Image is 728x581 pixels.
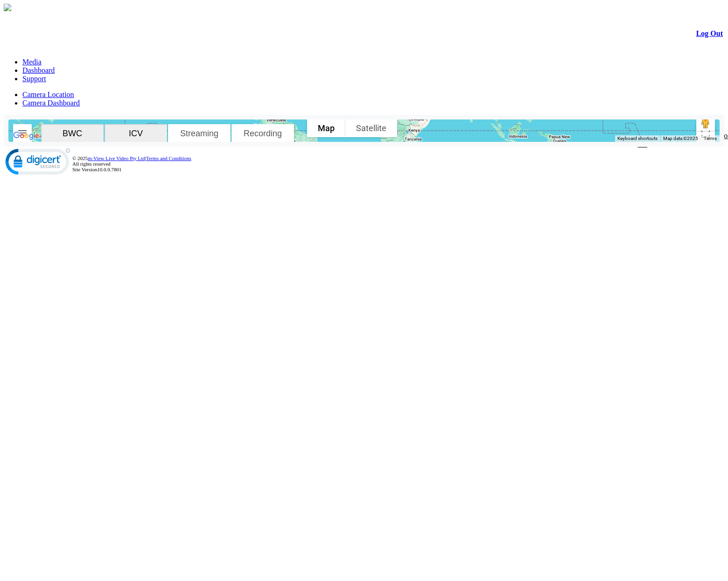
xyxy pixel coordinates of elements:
[22,66,55,74] a: Dashboard
[5,148,70,180] img: DigiCert Secured Site Seal
[696,29,723,37] a: Log Out
[72,167,723,172] div: Site Version
[22,99,80,107] a: Camera Dashboard
[146,155,191,161] a: Terms and Conditions
[13,124,32,143] button: Search
[72,155,723,172] div: © 2025 | All rights reserved
[704,136,717,141] a: Terms
[41,124,104,143] button: BWC
[108,129,163,139] span: ICV
[696,112,715,131] button: Drag Pegman onto the map to open Street View
[696,124,715,143] button: Toggle fullscreen view
[45,129,100,139] span: BWC
[22,58,42,66] a: Media
[168,124,231,143] button: Streaming
[617,135,658,142] button: Keyboard shortcuts
[663,136,698,141] span: Map data ©2025
[11,130,42,142] img: Google
[97,167,121,172] span: 10.0.0.7801
[17,127,28,139] img: svg+xml,%3Csvg%20xmlns%3D%22http%3A%2F%2Fwww.w3.org%2F2000%2Fsvg%22%20height%3D%2224%22%20viewBox...
[231,124,294,143] button: Recording
[11,130,42,142] a: Click to see this area on Google Maps
[172,129,227,139] span: Streaming
[22,75,46,83] a: Support
[345,119,397,137] button: Show satellite imagery
[307,119,345,137] button: Show street map
[4,4,11,11] img: arrow-3.png
[105,124,167,143] button: ICV
[88,155,145,161] a: m-View Live Video Pty Ltd
[22,91,74,98] a: Camera Location
[235,129,290,139] span: Recording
